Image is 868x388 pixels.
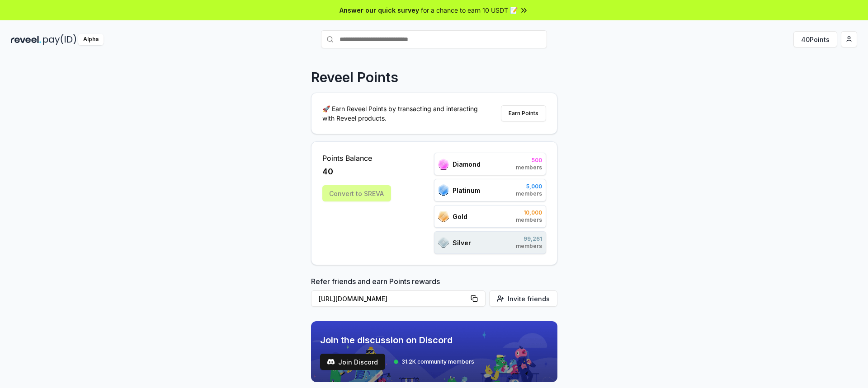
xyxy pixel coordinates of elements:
img: pay_id [43,34,76,45]
img: reveel_dark [11,34,41,45]
button: 40Points [793,31,837,47]
img: discord_banner [311,321,557,382]
img: test [327,358,335,365]
span: Silver [453,238,471,248]
img: ranks_icon [438,184,449,196]
button: Join Discord [320,354,385,370]
img: ranks_icon [438,159,449,170]
span: members [516,190,542,197]
button: Invite friends [489,290,557,307]
span: Answer our quick survey [340,5,419,15]
span: for a chance to earn 10 USDT 📝 [421,5,518,15]
span: 500 [516,157,542,164]
span: Invite friends [508,294,550,304]
div: Refer friends and earn Points rewards [311,276,557,310]
span: 31.2K community members [401,358,474,365]
a: testJoin Discord [320,354,385,370]
span: Join Discord [338,357,378,367]
span: members [516,164,542,171]
span: Points Balance [322,153,391,164]
span: 40 [322,165,333,178]
span: Platinum [453,186,480,195]
span: members [516,216,542,224]
img: ranks_icon [438,237,449,248]
button: Earn Points [501,105,546,122]
span: Diamond [453,159,481,169]
p: 🚀 Earn Reveel Points by transacting and interacting with Reveel products. [322,104,485,123]
span: 10,000 [516,209,542,216]
span: members [516,243,542,250]
p: Reveel Points [311,69,398,85]
button: [URL][DOMAIN_NAME] [311,290,486,307]
span: 99,261 [516,235,542,243]
img: ranks_icon [438,211,449,222]
span: Join the discussion on Discord [320,334,474,346]
span: 5,000 [516,183,542,190]
div: Alpha [78,34,104,45]
span: Gold [453,212,467,221]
